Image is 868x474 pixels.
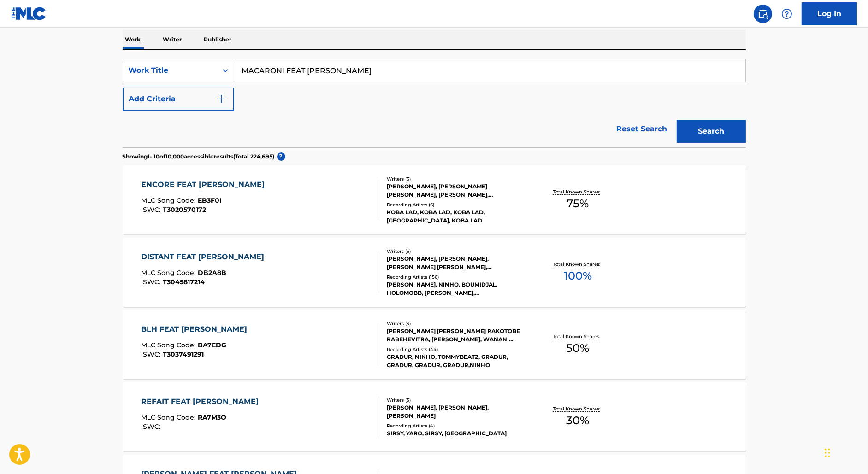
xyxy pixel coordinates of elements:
div: Drag [825,439,830,467]
span: ISWC : [141,205,163,214]
span: MLC Song Code : [141,269,198,277]
div: Recording Artists ( 6 ) [387,201,526,208]
a: Public Search [754,5,772,23]
span: 100 % [564,268,592,284]
span: MLC Song Code : [141,341,198,349]
a: Log In [802,2,857,25]
iframe: Chat Widget [822,430,868,474]
div: REFAIT FEAT [PERSON_NAME] [141,396,263,407]
span: DB2A8B [198,269,226,277]
img: 9d2ae6d4665cec9f34b9.svg [216,94,227,105]
span: ISWC : [141,422,163,431]
span: T3037491291 [163,350,204,358]
span: T3045817214 [163,278,205,286]
div: DISTANT FEAT [PERSON_NAME] [141,252,269,263]
span: ISWC : [141,350,163,358]
div: [PERSON_NAME], [PERSON_NAME], [PERSON_NAME] [PERSON_NAME], [PERSON_NAME], [PERSON_NAME] [387,255,526,271]
div: Writers ( 3 ) [387,320,526,327]
p: Total Known Shares: [553,333,602,340]
div: Recording Artists ( 4 ) [387,422,526,429]
span: ISWC : [141,278,163,286]
div: Recording Artists ( 156 ) [387,274,526,281]
p: Showing 1 - 10 of 10,000 accessible results (Total 224,695 ) [123,152,275,161]
p: Total Known Shares: [553,188,602,195]
div: Recording Artists ( 44 ) [387,346,526,353]
div: [PERSON_NAME], [PERSON_NAME] [PERSON_NAME], [PERSON_NAME], [PERSON_NAME] [387,182,526,199]
div: [PERSON_NAME], NINHO, BOUMIDJAL, HOLOMOBB, [PERSON_NAME], [PERSON_NAME], [GEOGRAPHIC_DATA], [GEOG... [387,281,526,297]
div: BLH FEAT [PERSON_NAME] [141,324,252,335]
div: Writers ( 5 ) [387,176,526,182]
p: Work [123,30,144,49]
a: REFAIT FEAT [PERSON_NAME]MLC Song Code:RA7M3OISWC:Writers (3)[PERSON_NAME], [PERSON_NAME], [PERSO... [123,382,746,451]
div: ENCORE FEAT [PERSON_NAME] [141,179,269,190]
span: EB3F0I [198,196,222,205]
button: Search [677,120,746,143]
div: Help [778,5,796,23]
span: 75 % [567,195,589,212]
div: [PERSON_NAME] [PERSON_NAME] RAKOTOBE RABEHEVITRA, [PERSON_NAME], WANANI GRADI MARIADI [387,327,526,344]
span: 50 % [566,340,589,357]
span: RA7M3O [198,413,226,421]
span: ? [277,152,285,161]
div: SIRSY, YARO, SIRSY, [GEOGRAPHIC_DATA] [387,429,526,438]
span: 30 % [566,412,589,429]
div: Writers ( 3 ) [387,397,526,404]
a: ENCORE FEAT [PERSON_NAME]MLC Song Code:EB3F0IISWC:T3020570172Writers (5)[PERSON_NAME], [PERSON_NA... [123,165,746,234]
p: Publisher [201,30,235,49]
img: search [757,8,768,19]
span: T3020570172 [163,205,206,214]
div: [PERSON_NAME], [PERSON_NAME], [PERSON_NAME] [387,404,526,420]
img: MLC Logo [11,7,47,20]
a: BLH FEAT [PERSON_NAME]MLC Song Code:BA7EDGISWC:T3037491291Writers (3)[PERSON_NAME] [PERSON_NAME] ... [123,310,746,379]
a: Reset Search [612,119,672,139]
button: Add Criteria [123,88,234,111]
div: Writers ( 5 ) [387,248,526,255]
a: DISTANT FEAT [PERSON_NAME]MLC Song Code:DB2A8BISWC:T3045817214Writers (5)[PERSON_NAME], [PERSON_N... [123,238,746,307]
form: Search Form [123,59,746,147]
div: KOBA LAD, KOBA LAD, KOBA LAD, [GEOGRAPHIC_DATA], KOBA LAD [387,208,526,225]
span: BA7EDG [198,341,226,349]
span: MLC Song Code : [141,196,198,205]
img: help [781,8,792,19]
div: GRADUR, NINHO, TOMMYBEATZ, GRADUR, GRADUR, GRADUR, GRADUR,NINHO [387,353,526,369]
div: Work Title [129,65,212,76]
p: Writer [160,30,185,49]
p: Total Known Shares: [553,261,602,268]
span: MLC Song Code : [141,413,198,421]
p: Total Known Shares: [553,405,602,412]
